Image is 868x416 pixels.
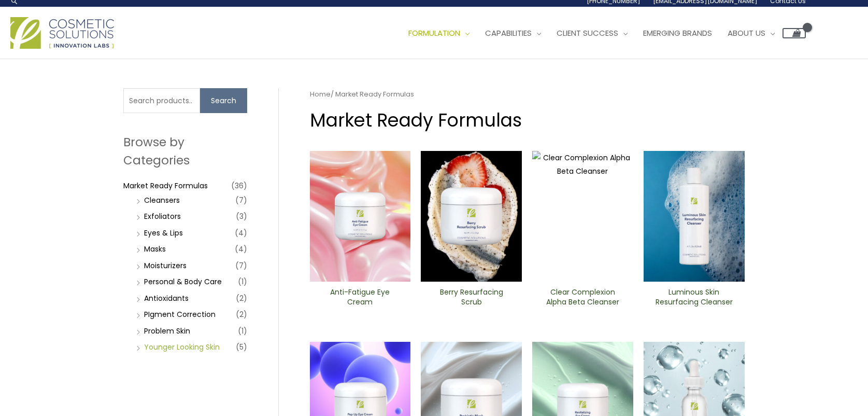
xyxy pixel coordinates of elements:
[235,242,247,256] span: (4)
[310,107,745,133] h1: Market Ready Formulas
[477,18,549,49] a: Capabilities
[144,276,222,287] a: Personal & Body Care
[557,27,618,38] span: Client Success
[144,293,189,303] a: Antioxidants
[310,89,331,99] a: Home
[635,18,720,49] a: Emerging Brands
[408,27,460,38] span: Formulation
[652,287,736,311] a: Luminous Skin Resurfacing ​Cleanser
[238,324,247,338] span: (1)
[430,287,513,307] h2: Berry Resurfacing Scrub
[144,326,190,336] a: Problem Skin
[393,18,806,49] nav: Site Navigation
[123,133,247,169] h2: Browse by Categories
[720,18,782,49] a: About Us
[644,151,745,282] img: Luminous Skin Resurfacing ​Cleanser
[541,287,624,311] a: Clear Complexion Alpha Beta ​Cleanser
[236,209,247,224] span: (3)
[200,88,247,113] button: Search
[485,27,532,38] span: Capabilities
[144,309,216,320] a: PIgment Correction
[144,260,187,271] a: Moisturizers
[10,17,114,49] img: Cosmetic Solutions Logo
[235,258,247,273] span: (7)
[123,88,200,113] input: Search products…
[643,27,712,38] span: Emerging Brands
[430,287,513,311] a: Berry Resurfacing Scrub
[310,151,411,282] img: Anti Fatigue Eye Cream
[236,291,247,306] span: (2)
[652,287,736,307] h2: Luminous Skin Resurfacing ​Cleanser
[401,18,477,49] a: Formulation
[728,27,765,38] span: About Us
[144,195,180,205] a: Cleansers
[144,211,181,221] a: Exfoliators
[236,307,247,322] span: (2)
[318,287,402,311] a: Anti-Fatigue Eye Cream
[123,181,208,191] a: Market Ready Formulas
[310,88,745,101] nav: Breadcrumb
[541,287,624,307] h2: Clear Complexion Alpha Beta ​Cleanser
[144,244,166,254] a: Masks
[318,287,402,307] h2: Anti-Fatigue Eye Cream
[236,340,247,354] span: (5)
[144,228,183,238] a: Eyes & Lips
[421,151,522,282] img: Berry Resurfacing Scrub
[238,274,247,289] span: (1)
[231,178,247,193] span: (36)
[532,151,633,282] img: Clear Complexion Alpha Beta ​Cleanser
[235,226,247,240] span: (4)
[235,193,247,207] span: (7)
[144,342,220,352] a: Younger Looking Skin
[782,28,806,38] a: View Shopping Cart, empty
[549,18,635,49] a: Client Success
